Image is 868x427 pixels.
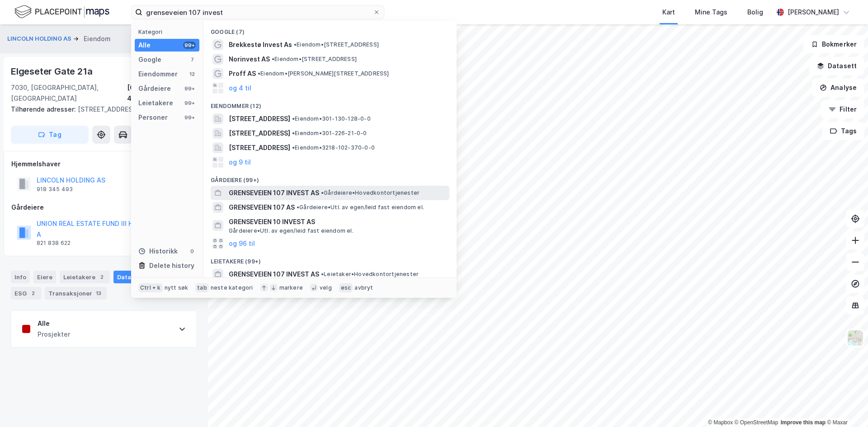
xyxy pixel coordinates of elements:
[138,283,163,292] div: Ctrl + k
[294,41,379,48] span: Eiendom • [STREET_ADDRESS]
[11,271,30,283] div: Info
[258,70,260,77] span: •
[292,130,295,136] span: •
[195,283,209,292] div: tab
[11,202,197,213] div: Gårdeiere
[183,114,196,121] div: 99+
[823,384,868,427] iframe: Chat Widget
[320,284,332,291] div: velg
[149,260,194,271] div: Delete history
[695,7,727,18] div: Mine Tags
[203,169,457,186] div: Gårdeiere (99+)
[28,289,38,298] div: 2
[292,130,367,137] span: Eiendom • 301-226-21-0-0
[803,35,864,53] button: Bokmerker
[127,82,197,104] div: [GEOGRAPHIC_DATA], 405/70
[138,98,173,108] div: Leietakere
[189,70,196,78] div: 12
[37,186,73,193] div: 918 345 493
[33,271,56,283] div: Eiere
[138,28,199,35] div: Kategori
[229,202,295,213] span: GRENSEVEIEN 107 AS
[708,419,733,426] a: Mapbox
[809,57,864,75] button: Datasett
[229,269,319,280] span: GRENSEVEIEN 107 INVEST AS
[229,227,354,235] span: Gårdeiere • Utl. av egen/leid fast eiendom el.
[662,7,675,18] div: Kart
[229,83,251,94] button: og 4 til
[229,157,251,168] button: og 9 til
[60,271,110,283] div: Leietakere
[321,271,419,278] span: Leietaker • Hovedkontortjenester
[84,33,111,44] div: Eiendom
[823,384,868,427] div: Kontrollprogram for chat
[292,115,371,122] span: Eiendom • 301-130-128-0-0
[183,99,196,107] div: 99+
[138,83,171,94] div: Gårdeiere
[321,189,324,196] span: •
[138,69,178,80] div: Eiendommer
[11,82,127,104] div: 7030, [GEOGRAPHIC_DATA], [GEOGRAPHIC_DATA]
[292,144,295,151] span: •
[735,419,778,426] a: OpenStreetMap
[821,100,864,118] button: Filter
[292,144,375,151] span: Eiendom • 3218-102-370-0-0
[142,5,373,19] input: Søk på adresse, matrikkel, gårdeiere, leietakere eller personer
[812,79,864,97] button: Analyse
[11,105,78,113] span: Tilhørende adresser:
[292,115,295,122] span: •
[229,188,319,198] span: GRENSEVEIEN 107 INVEST AS
[229,238,255,249] button: og 96 til
[339,283,353,292] div: esc
[229,113,290,124] span: [STREET_ADDRESS]
[229,128,290,139] span: [STREET_ADDRESS]
[747,7,763,18] div: Bolig
[113,271,158,283] div: Datasett
[37,239,71,247] div: 821 838 622
[38,318,70,329] div: Alle
[229,142,290,153] span: [STREET_ADDRESS]
[94,289,103,298] div: 13
[321,271,324,277] span: •
[788,7,839,18] div: [PERSON_NAME]
[138,40,151,51] div: Alle
[781,419,826,426] a: Improve this map
[203,251,457,267] div: Leietakere (99+)
[272,56,357,63] span: Eiendom • [STREET_ADDRESS]
[297,204,424,211] span: Gårdeiere • Utl. av egen/leid fast eiendom el.
[229,68,256,79] span: Proff AS
[11,104,190,115] div: [STREET_ADDRESS]
[203,95,457,112] div: Eiendommer (12)
[7,34,73,43] button: LINCOLN HOLDING AS
[822,122,864,140] button: Tags
[11,159,197,169] div: Hjemmelshaver
[229,216,446,227] span: GRENSEVEIEN 10 INVEST AS
[138,54,161,65] div: Google
[38,329,70,340] div: Prosjekter
[297,204,299,211] span: •
[183,85,196,92] div: 99+
[11,126,89,144] button: Tag
[354,284,373,291] div: avbryt
[189,56,196,63] div: 7
[258,70,389,77] span: Eiendom • [PERSON_NAME][STREET_ADDRESS]
[321,189,420,197] span: Gårdeiere • Hovedkontortjenester
[138,112,168,123] div: Personer
[11,287,41,300] div: ESG
[183,42,196,49] div: 99+
[97,272,106,282] div: 2
[45,287,107,300] div: Transaksjoner
[203,21,457,38] div: Google (7)
[211,284,253,291] div: neste kategori
[279,284,303,291] div: markere
[294,41,297,48] span: •
[229,39,292,50] span: Brekkestø Invest As
[229,54,270,65] span: Norinvest AS
[272,56,274,62] span: •
[138,246,178,257] div: Historikk
[165,284,189,291] div: nytt søk
[14,4,109,20] img: logo.f888ab2527a4732fd821a326f86c7f29.svg
[189,248,196,255] div: 0
[847,329,864,347] img: Z
[11,64,94,79] div: Elgeseter Gate 21a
